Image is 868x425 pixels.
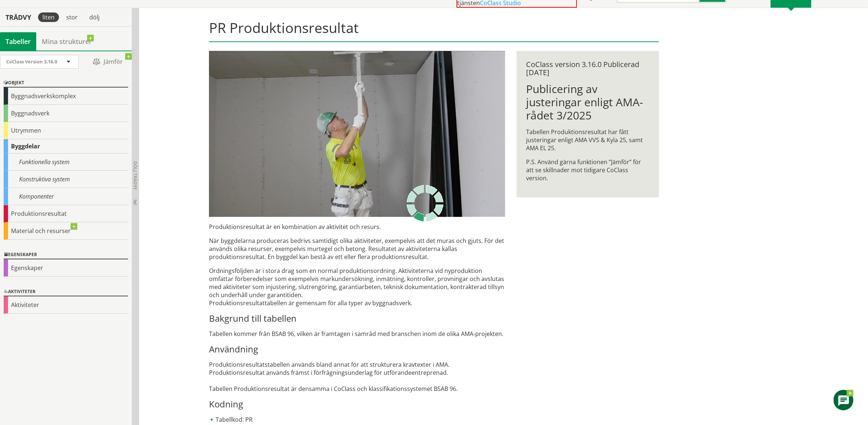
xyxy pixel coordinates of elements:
[4,88,128,105] div: Byggnadsverkskomplex
[4,105,128,122] div: Byggnadsverk
[132,161,138,190] span: Dölj trädvy
[4,251,128,259] div: Egenskaper
[526,158,649,182] p: P.S. Använd gärna funktionen ”Jämför” för att se skillnader mot tidigare CoClass version.
[4,222,128,240] div: Material och resurser
[209,313,505,324] h3: Bakgrund till tabellen
[6,58,57,65] span: CoClass Version 3.16.0
[209,330,505,338] p: Tabellen kommer från BSAB 96, vilken är framtagen i samråd med branschen inom de olika AMA-projek...
[209,415,505,424] li: Tabellkod: PR
[526,60,649,77] div: CoClass version 3.16.0 Publicerad [DATE]
[4,296,128,314] div: Aktiviteter
[209,223,505,231] p: Produktionsresultat är en kombination av aktivitet och resurs.
[62,12,82,22] div: stor
[209,399,505,410] h3: Kodning
[209,51,505,217] img: pr-tabellen-spackling-tak-3.jpg
[209,267,505,307] p: Ordningsföljden är i stora drag som en normal produktionsordning. Aktiviteterna vid nyproduktion ...
[85,12,104,22] div: dölj
[209,237,505,261] p: När byggdelarna produceras bedrivs samtidigt olika aktiviteter, exempelvis att det muras och gjut...
[209,19,659,42] h1: PR Produktionsresultat
[4,288,128,296] div: Aktiviteter
[526,128,649,152] p: Tabellen Produktionsresultat har fått justeringar enligt AMA VVS & Kyla 25, samt AMA EL 25.
[4,205,128,222] div: Produktionsresultat
[4,171,128,188] div: Konstruktiva system
[4,154,128,171] div: Funktionella system
[4,79,128,88] div: Objekt
[407,185,443,222] img: Laddar
[38,12,59,22] div: liten
[1,13,35,21] div: Trädvy
[4,188,128,205] div: Komponenter
[209,361,505,393] p: Produktionsresultatstabellen används bland annat för att strukturera kravtexter i AMA. Produktion...
[209,344,505,355] h3: Användning
[4,122,128,139] div: Utrymmen
[4,259,128,277] div: Egenskaper
[36,32,97,51] a: Mina strukturer
[86,55,130,68] span: Jämför
[526,82,649,122] h1: Publicering av justeringar enligt AMA-rådet 3/2025
[4,139,128,154] div: Byggdelar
